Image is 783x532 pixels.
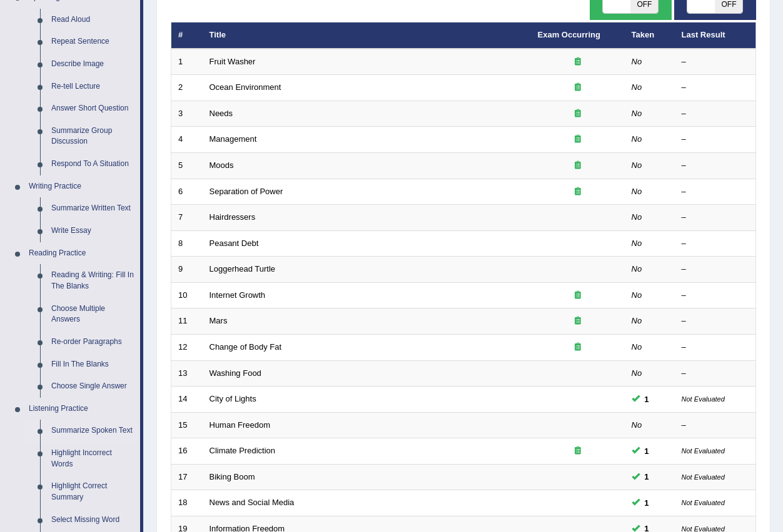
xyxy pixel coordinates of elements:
a: Highlight Correct Summary [46,475,140,508]
span: You can still take this question [640,393,654,406]
small: Not Evaluated [682,447,725,455]
a: Summarize Written Text [46,197,140,220]
td: 3 [171,101,203,127]
a: Highlight Incorrect Words [46,442,140,475]
th: # [171,22,203,49]
a: Write Essay [46,220,140,242]
a: Management [210,134,257,144]
em: No [632,420,642,430]
td: 11 [171,308,203,335]
a: Select Missing Word [46,509,140,531]
a: Answer Short Question [46,97,140,120]
em: No [632,290,642,300]
a: Human Freedom [210,420,271,430]
a: Washing Food [210,368,261,378]
td: 5 [171,153,203,179]
em: No [632,264,642,273]
a: Reading & Writing: Fill In The Blanks [46,264,140,297]
div: Exam occurring question [538,445,618,457]
em: No [632,239,642,248]
td: 4 [171,127,203,153]
td: 6 [171,179,203,205]
a: Describe Image [46,53,140,76]
div: Exam occurring question [538,56,618,68]
div: – [682,82,749,94]
div: – [682,264,749,275]
small: Not Evaluated [682,499,725,506]
a: Respond To A Situation [46,153,140,175]
a: Internet Growth [210,290,266,300]
th: Last Result [675,22,756,49]
a: Moods [210,160,234,170]
em: No [632,160,642,170]
div: – [682,108,749,120]
a: Writing Practice [23,175,140,198]
a: Reading Practice [23,242,140,265]
span: You can still take this question [640,470,654,483]
a: Fill In The Blanks [46,353,140,376]
td: 14 [171,387,203,413]
td: 2 [171,75,203,101]
a: Separation of Power [210,187,283,196]
div: Exam occurring question [538,160,618,172]
small: Not Evaluated [682,395,725,403]
td: 7 [171,205,203,231]
div: Exam occurring question [538,82,618,94]
em: No [632,342,642,352]
a: Choose Single Answer [46,375,140,398]
a: Re-tell Lecture [46,76,140,98]
div: – [682,160,749,172]
td: 10 [171,282,203,308]
a: News and Social Media [210,498,295,507]
td: 16 [171,438,203,465]
div: – [682,56,749,68]
a: Loggerhead Turtle [210,264,276,273]
a: Biking Boom [210,472,255,481]
div: – [682,290,749,302]
a: Climate Prediction [210,446,276,455]
div: – [682,368,749,380]
a: Read Aloud [46,9,140,31]
a: Summarize Group Discussion [46,120,140,153]
div: – [682,186,749,198]
em: No [632,212,642,222]
div: – [682,315,749,327]
small: Not Evaluated [682,473,725,481]
td: 12 [171,334,203,360]
a: Re-order Paragraphs [46,331,140,353]
a: Listening Practice [23,398,140,420]
td: 1 [171,49,203,75]
td: 13 [171,360,203,387]
em: No [632,187,642,196]
a: City of Lights [210,394,256,403]
td: 8 [171,230,203,257]
td: 9 [171,257,203,283]
em: No [632,82,642,92]
div: Exam occurring question [538,134,618,145]
a: Change of Body Fat [210,342,282,352]
div: Exam occurring question [538,186,618,198]
a: Ocean Environment [210,82,281,92]
td: 15 [171,412,203,438]
div: – [682,238,749,250]
em: No [632,368,642,378]
div: Exam occurring question [538,108,618,120]
div: – [682,134,749,145]
div: – [682,212,749,224]
a: Needs [210,109,233,118]
em: No [632,109,642,118]
a: Repeat Sentence [46,31,140,53]
div: – [682,420,749,431]
th: Taken [625,22,675,49]
span: You can still take this question [640,445,654,458]
a: Peasant Debt [210,239,259,248]
a: Mars [210,316,228,325]
a: Exam Occurring [538,30,600,39]
span: You can still take this question [640,496,654,510]
div: – [682,342,749,353]
a: Fruit Washer [210,57,256,66]
th: Title [203,22,531,49]
em: No [632,134,642,144]
td: 17 [171,464,203,490]
em: No [632,57,642,66]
